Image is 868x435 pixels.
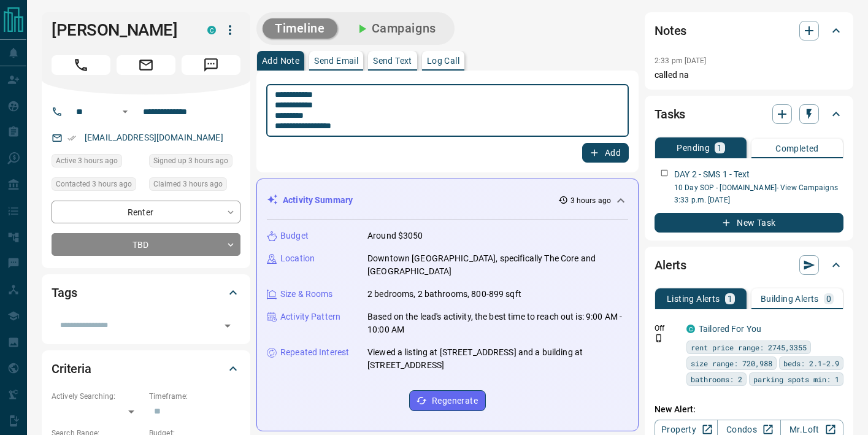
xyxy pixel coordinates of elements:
a: 10 Day SOP - [DOMAIN_NAME]- View Campaigns [674,183,838,192]
p: Location [280,252,315,265]
button: Regenerate [409,390,486,411]
p: Downtown [GEOGRAPHIC_DATA], specifically The Core and [GEOGRAPHIC_DATA] [367,252,628,278]
span: parking spots min: 1 [753,373,839,385]
p: Actively Searching: [52,391,143,402]
span: rent price range: 2745,3355 [691,341,807,353]
p: Repeated Interest [280,346,349,359]
div: Mon Aug 18 2025 [52,177,143,194]
p: 1 [717,144,722,152]
button: Campaigns [342,18,448,39]
span: Contacted 3 hours ago [56,178,132,190]
h2: Tasks [655,104,685,124]
span: bathrooms: 2 [691,373,742,385]
div: Tasks [655,99,843,129]
p: 3 hours ago [570,195,611,206]
div: condos.ca [207,26,216,34]
p: Off [655,323,679,334]
button: Timeline [263,18,337,39]
p: Pending [677,144,710,152]
p: called na [655,69,843,82]
p: Timeframe: [149,391,240,402]
span: Call [52,55,110,75]
p: Based on the lead's activity, the best time to reach out is: 9:00 AM - 10:00 AM [367,310,628,336]
span: Signed up 3 hours ago [153,155,228,167]
p: Around $3050 [367,229,423,242]
div: Alerts [655,250,843,280]
h2: Alerts [655,255,686,275]
span: size range: 720,988 [691,357,772,369]
button: New Task [655,213,843,233]
p: Building Alerts [761,294,819,303]
p: Completed [775,144,819,153]
p: 2:33 pm [DATE] [655,56,707,65]
div: Tags [52,278,240,307]
div: Criteria [52,354,240,383]
svg: Email Verified [67,134,76,142]
h2: Notes [655,21,686,40]
p: Send Email [314,56,358,65]
p: Size & Rooms [280,288,333,301]
div: TBD [52,233,240,256]
span: Claimed 3 hours ago [153,178,223,190]
p: 3:33 p.m. [DATE] [674,194,843,206]
span: Email [117,55,175,75]
p: Activity Pattern [280,310,340,323]
a: Tailored For You [699,324,761,334]
div: Mon Aug 18 2025 [149,177,240,194]
div: Mon Aug 18 2025 [52,154,143,171]
h2: Criteria [52,359,91,379]
button: Open [118,104,133,119]
p: Log Call [427,56,459,65]
div: Mon Aug 18 2025 [149,154,240,171]
button: Add [582,143,629,163]
p: DAY 2 - SMS 1 - Text [674,168,750,181]
p: Add Note [262,56,299,65]
span: Message [182,55,240,75]
h1: [PERSON_NAME] [52,20,189,40]
div: condos.ca [686,325,695,333]
p: New Alert: [655,403,843,416]
p: Send Text [373,56,412,65]
p: Listing Alerts [667,294,720,303]
div: Activity Summary3 hours ago [267,189,628,212]
p: 2 bedrooms, 2 bathrooms, 800-899 sqft [367,288,521,301]
p: Viewed a listing at [STREET_ADDRESS] and a building at [STREET_ADDRESS] [367,346,628,372]
p: 1 [728,294,732,303]
button: Open [219,317,236,334]
h2: Tags [52,283,77,302]
p: Activity Summary [283,194,353,207]
p: 0 [826,294,831,303]
div: Notes [655,16,843,45]
span: Active 3 hours ago [56,155,118,167]
a: [EMAIL_ADDRESS][DOMAIN_NAME] [85,133,223,142]
span: beds: 2.1-2.9 [783,357,839,369]
p: Budget [280,229,309,242]
div: Renter [52,201,240,223]
svg: Push Notification Only [655,334,663,342]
